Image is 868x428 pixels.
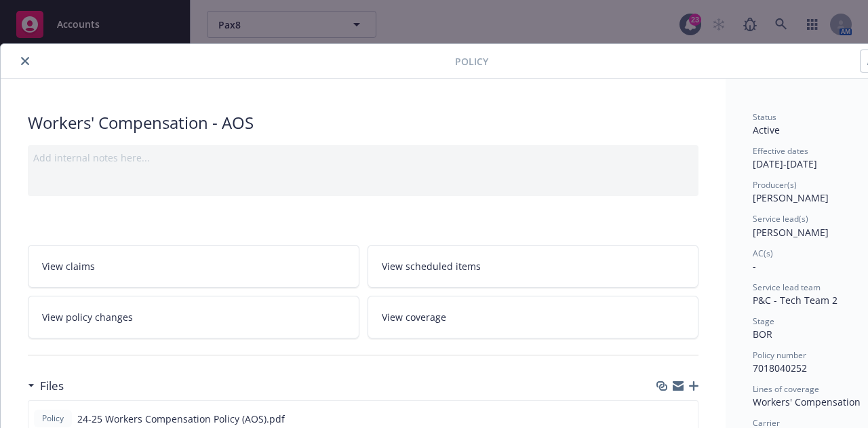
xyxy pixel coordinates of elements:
span: Policy number [753,349,806,361]
span: [PERSON_NAME] [753,191,829,204]
span: 24-25 Workers Compensation Policy (AOS).pdf [77,412,285,426]
span: View coverage [382,310,446,324]
span: 7018040252 [753,362,807,374]
span: [PERSON_NAME] [753,226,829,239]
span: Service lead team [753,281,821,293]
button: preview file [680,412,692,426]
div: Workers' Compensation - AOS [28,111,698,134]
span: BOR [753,328,772,341]
button: download file [658,412,669,426]
span: View policy changes [42,310,133,324]
span: Effective dates [753,145,808,157]
span: Service lead(s) [753,213,808,225]
span: Lines of coverage [753,383,819,395]
span: Status [753,111,776,123]
a: View claims [28,245,359,288]
div: Files [28,377,64,395]
span: Producer(s) [753,179,797,191]
a: View policy changes [28,296,359,338]
span: Policy [39,412,66,425]
span: - [753,260,756,273]
span: View scheduled items [382,259,481,273]
span: AC(s) [753,248,773,259]
span: Stage [753,315,774,327]
span: View claims [42,259,95,273]
span: Policy [455,54,488,69]
span: Active [753,123,780,136]
button: close [17,53,33,69]
span: P&C - Tech Team 2 [753,294,837,307]
a: View coverage [368,296,699,338]
a: View scheduled items [368,245,699,288]
div: Add internal notes here... [33,151,693,165]
h3: Files [40,377,64,395]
